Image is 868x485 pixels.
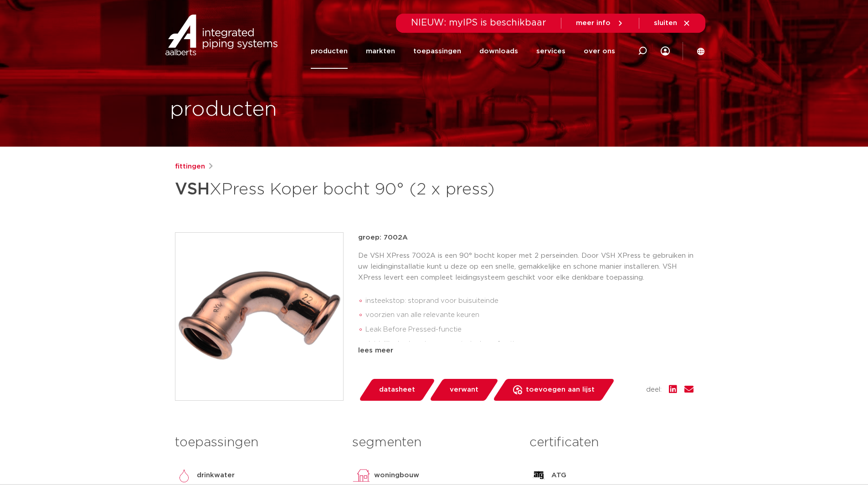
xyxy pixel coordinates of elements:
span: datasheet [379,383,415,397]
a: sluiten [654,19,691,27]
p: De VSH XPress 7002A is een 90° bocht koper met 2 perseinden. Door VSH XPress te gebruiken in uw l... [358,250,693,283]
a: downloads [479,34,518,69]
a: producten [311,34,348,69]
p: groep: 7002A [358,232,693,243]
li: duidelijke herkenning van materiaal en afmeting [365,337,693,352]
h3: certificaten [529,434,693,452]
a: verwant [429,379,499,401]
p: drinkwater [197,470,235,481]
a: toepassingen [413,34,461,69]
span: toevoegen aan lijst [526,383,595,397]
li: Leak Before Pressed-functie [365,322,693,337]
nav: Menu [311,34,615,69]
div: lees meer [358,345,693,356]
img: ATG [529,466,548,485]
h3: segmenten [352,434,516,452]
p: woningbouw [374,470,419,481]
img: drinkwater [175,466,193,485]
li: insteekstop: stoprand voor buisuiteinde [365,294,693,308]
a: over ons [584,34,615,69]
a: markten [366,34,395,69]
h3: toepassingen [175,434,339,452]
a: datasheet [358,379,436,401]
img: woningbouw [352,466,370,485]
img: Product Image for VSH XPress Koper bocht 90° (2 x press) [175,233,343,400]
span: deel: [646,384,662,395]
p: ATG [551,470,566,481]
span: NIEUW: myIPS is beschikbaar [411,18,546,27]
span: sluiten [654,20,677,26]
a: services [536,34,565,69]
h1: XPress Koper bocht 90° (2 x press) [175,176,517,203]
a: meer info [576,19,624,27]
a: fittingen [175,161,205,172]
li: voorzien van alle relevante keuren [365,308,693,322]
span: verwant [450,383,478,397]
span: meer info [576,20,611,26]
h1: producten [170,95,277,124]
strong: VSH [175,181,210,198]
